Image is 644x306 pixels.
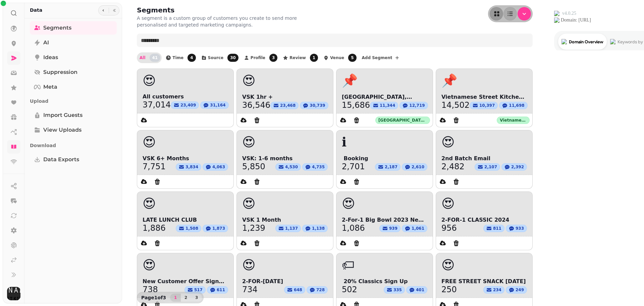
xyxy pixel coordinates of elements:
span: 2-FOR-1 CLASSIC 2024 [441,216,527,224]
span: 648 [294,287,302,293]
h2: Data [30,7,42,13]
span: VSK: 1-6 months [242,155,328,163]
span: 😍 [242,259,256,272]
button: data export [237,175,250,188]
span: 30 [227,54,238,62]
span: Meta [43,83,57,91]
span: [GEOGRAPHIC_DATA], Resorts World [342,93,427,101]
nav: Pagination [170,294,202,302]
img: tab_keywords_by_traffic_grey.svg [67,39,72,44]
span: 23,409 [180,102,196,108]
button: Time4 [163,52,197,63]
div: [GEOGRAPHIC_DATA], Resorts World [375,117,430,124]
button: 1,137 [275,225,301,232]
span: 4,063 [212,164,225,170]
span: All customers [143,93,228,101]
button: Menu [518,7,531,20]
span: 1,873 [212,226,225,231]
span: 234 [493,287,501,293]
span: ℹ [342,136,346,149]
span: 37,014 [143,101,171,109]
span: 2,392 [511,164,524,170]
button: data export [137,175,151,188]
span: 📌 [441,74,457,88]
button: 11,344 [370,102,398,109]
span: AI [43,39,49,47]
button: 1,138 [302,225,328,232]
button: data export [436,114,449,127]
span: VSK 6+ Months [143,155,228,163]
div: Keywords by Traffic [74,40,113,44]
button: All41 [137,52,162,63]
a: Ideas [30,51,117,64]
button: 2 [180,294,191,302]
button: 811 [483,225,504,232]
span: Add Segment [362,56,392,60]
button: data export [336,236,350,250]
button: 1,873 [203,225,228,232]
button: data export [436,236,449,250]
button: Delete segment [350,114,363,127]
span: 335 [393,287,402,293]
span: 😍 [143,259,156,272]
img: User avatar [7,287,20,300]
img: logo_orange.svg [11,11,16,16]
span: 728 [316,287,325,293]
span: New Customer Offer Sign Up [143,277,228,286]
button: Profile3 [241,52,279,63]
span: 😍 [342,197,355,211]
span: Review [289,56,306,60]
div: Vietnamese Street Kitchen, Bullring [497,117,530,124]
span: 2,610 [412,164,424,170]
span: 2-For-1 Big Bowl 2023 New Customers [342,216,427,224]
a: Import Guests [30,108,117,122]
span: 1,138 [312,226,325,231]
button: data export [137,114,151,127]
span: Time [172,56,183,60]
button: 12,719 [399,102,428,109]
button: Delete segment [151,175,164,188]
span: 😍 [143,136,156,149]
button: 933 [506,225,527,232]
span: 😍 [441,136,455,149]
button: 939 [379,225,400,232]
span: Venue [330,56,344,60]
span: 2,107 [484,164,497,170]
p: Page 1 of 3 [139,294,169,301]
a: 738 [143,286,158,294]
div: Domain: [URL] [17,17,48,23]
button: 648 [284,286,305,294]
button: 335 [384,286,405,294]
span: 5 [348,54,356,62]
img: website_grey.svg [11,17,16,23]
span: 1,137 [285,226,298,231]
a: AI [30,36,117,49]
a: 502 [342,286,357,294]
button: 2,107 [475,163,500,171]
button: 1,061 [402,225,427,232]
button: 234 [483,286,504,294]
button: 3 [191,294,202,302]
button: Delete segment [250,114,264,127]
button: 2,187 [375,163,400,171]
span: ️ 20% Classics Sign Up [342,277,427,286]
span: Source [208,56,224,60]
button: data export [237,114,250,127]
span: 2-FOR-[DATE] [242,277,328,286]
button: 1 [170,294,181,302]
span: 3,834 [185,164,198,170]
button: 401 [406,286,427,294]
button: User avatar [6,287,22,300]
button: 23,409 [171,101,199,109]
span: View Uploads [43,126,82,134]
span: 😍 [143,197,156,211]
a: 36,546 [242,101,270,109]
button: 3,834 [176,163,201,171]
span: 1,508 [185,226,198,231]
button: 728 [307,286,328,294]
h2: Segments [137,5,266,15]
a: 250 [441,286,457,294]
span: 4,735 [312,164,325,170]
span: 23,468 [280,103,296,108]
button: Delete segment [151,236,164,250]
